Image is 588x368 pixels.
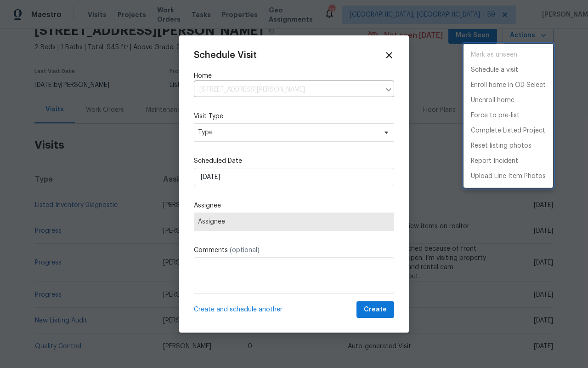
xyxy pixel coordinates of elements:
p: Upload Line Item Photos [471,172,546,181]
p: Reset listing photos [471,141,531,151]
p: Enroll home in OD Select [471,80,546,90]
p: Schedule a visit [471,65,518,75]
p: Complete Listed Project [471,126,545,136]
p: Report Incident [471,156,518,166]
p: Force to pre-list [471,111,520,121]
p: Unenroll home [471,96,514,105]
